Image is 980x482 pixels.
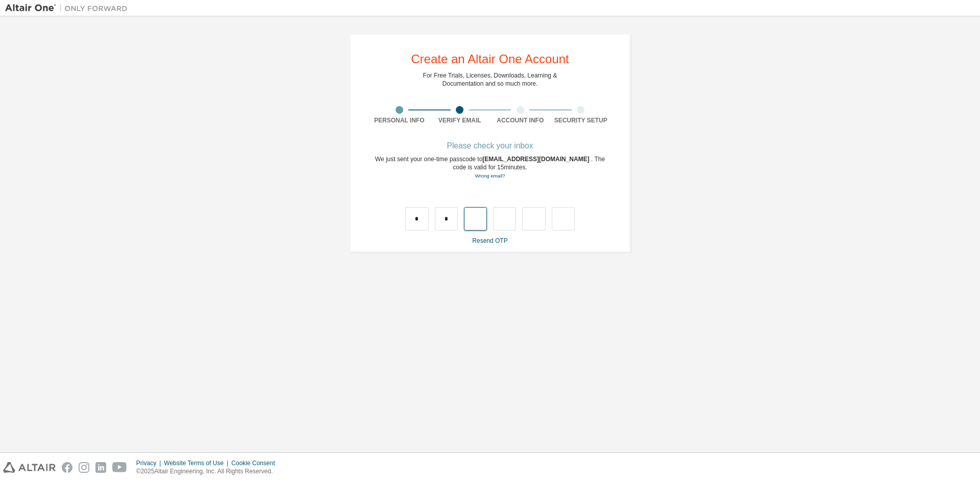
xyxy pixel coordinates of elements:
[3,462,56,473] img: altair_logo.svg
[136,459,164,467] div: Privacy
[430,116,491,124] div: Verify Email
[490,116,551,124] div: Account Info
[369,116,430,124] div: Personal Info
[231,459,281,467] div: Cookie Consent
[475,173,505,179] a: Go back to the registration form
[136,467,281,476] p: © 2025 Altair Engineering, Inc. All Rights Reserved.
[472,237,507,244] a: Resend OTP
[551,116,611,124] div: Security Setup
[112,462,127,473] img: youtube.svg
[95,462,106,473] img: linkedin.svg
[411,53,569,65] div: Create an Altair One Account
[369,155,611,180] div: We just sent your one-time passcode to . The code is valid for 15 minutes.
[369,143,611,149] div: Please check your inbox
[79,462,89,473] img: instagram.svg
[482,156,591,163] span: [EMAIL_ADDRESS][DOMAIN_NAME]
[164,459,231,467] div: Website Terms of Use
[423,71,557,88] div: For Free Trials, Licenses, Downloads, Learning & Documentation and so much more.
[5,3,133,13] img: Altair One
[62,462,72,473] img: facebook.svg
